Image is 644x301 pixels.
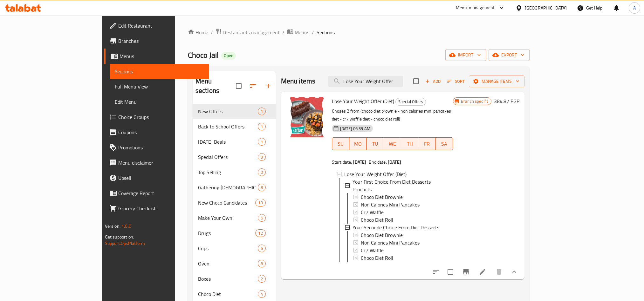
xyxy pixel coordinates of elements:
[118,113,204,121] span: Choice Groups
[198,260,258,267] span: Oven
[387,139,399,148] span: WE
[361,246,384,254] span: Cr7 Waffle
[438,139,450,148] span: SA
[198,199,256,206] span: New Choco Candidates
[369,139,381,148] span: TU
[256,200,265,206] span: 13
[188,28,530,36] nav: breadcrumb
[193,241,276,256] div: Cups6
[332,96,394,106] span: Lose Your Weight Offer (Diet)
[349,137,367,150] button: MO
[258,139,265,145] span: 1
[361,193,403,201] span: Choco Diet Brownie
[198,153,258,161] span: Special Offers
[118,159,204,167] span: Menu disclaimer
[258,108,266,115] div: items
[104,49,209,64] a: Menus
[388,158,401,166] b: [DATE]
[258,124,265,130] span: 1
[353,158,366,166] b: [DATE]
[110,94,209,109] a: Edit Menu
[328,76,403,87] input: search
[332,158,352,166] span: Start date:
[120,52,204,60] span: Menus
[258,153,266,161] div: items
[188,48,219,62] span: Choco Jail
[361,208,384,216] span: Cr7 Waffle
[258,169,265,175] span: 0
[198,245,258,252] span: Cups
[118,144,204,151] span: Promotions
[258,168,266,176] div: items
[245,78,261,94] span: Sort sections
[312,29,314,36] li: /
[446,76,466,86] button: Sort
[115,68,204,75] span: Sections
[198,184,258,191] div: Gathering Ramadan
[421,139,433,148] span: FR
[458,98,491,104] span: Branch specific
[489,49,530,61] button: export
[332,137,349,150] button: SU
[105,222,120,230] span: Version:
[105,233,134,241] span: Get support on:
[198,108,258,115] span: New Offers
[198,123,258,130] span: Back to School Offers
[232,79,245,93] span: Select all sections
[198,168,258,176] span: Top Selling
[193,165,276,180] div: Top Selling0
[198,138,258,146] div: Friday Deals
[223,29,280,36] span: Restaurants management
[198,229,256,237] div: Drugs
[221,52,236,60] div: Open
[110,79,209,94] a: Full Menu View
[104,170,209,186] a: Upsell
[216,28,280,36] a: Restaurants management
[396,98,426,105] span: Special Offers
[258,260,266,267] div: items
[193,195,276,210] div: New Choco Candidates13
[384,137,401,150] button: WE
[479,268,486,276] a: Edit menu item
[193,271,276,286] div: Boxes2
[255,229,265,237] div: items
[444,265,457,278] span: Select to update
[423,76,443,86] span: Add item
[256,230,265,236] span: 12
[332,107,453,123] p: Choses 2 from (choco diet brownie - non calories mini pancakes diet - cr7 waffle diet - choco die...
[258,215,265,221] span: 6
[401,137,418,150] button: TH
[110,64,209,79] a: Sections
[474,77,519,85] span: Manage items
[258,123,266,130] div: items
[104,109,209,125] a: Choice Groups
[258,276,265,282] span: 2
[258,138,266,146] div: items
[258,290,266,298] div: items
[409,75,423,88] span: Select section
[193,104,276,119] div: New Offers1
[118,189,204,197] span: Coverage Report
[338,126,373,132] span: [DATE] 06:39 AM
[104,18,209,33] a: Edit Restaurant
[491,264,507,279] button: delete
[367,137,384,150] button: TU
[443,76,469,86] span: Sort items
[458,264,474,279] button: Branch-specific-item
[198,275,258,283] span: Boxes
[193,149,276,165] div: Special Offers8
[286,97,327,137] img: Lose Your Weight Offer (Diet)
[255,199,265,206] div: items
[193,119,276,134] div: Back to School Offers1
[258,184,266,191] div: items
[445,49,486,61] button: import
[198,290,258,298] span: Choco Diet
[193,256,276,271] div: Oven8
[361,231,403,239] span: Choco Diet Brownie
[118,128,204,136] span: Coupons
